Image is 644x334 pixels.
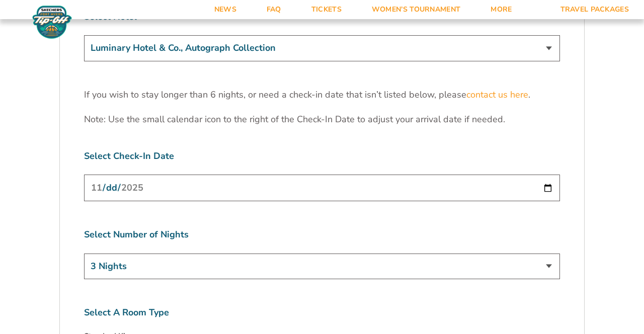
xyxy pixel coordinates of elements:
[30,5,74,39] img: Fort Myers Tip-Off
[84,228,560,241] label: Select Number of Nights
[84,89,560,101] p: If you wish to stay longer than 6 nights, or need a check-in date that isn’t listed below, please .
[84,150,560,162] label: Select Check-In Date
[466,89,528,101] a: contact us here
[84,306,560,319] label: Select A Room Type
[84,113,560,126] p: Note: Use the small calendar icon to the right of the Check-In Date to adjust your arrival date i...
